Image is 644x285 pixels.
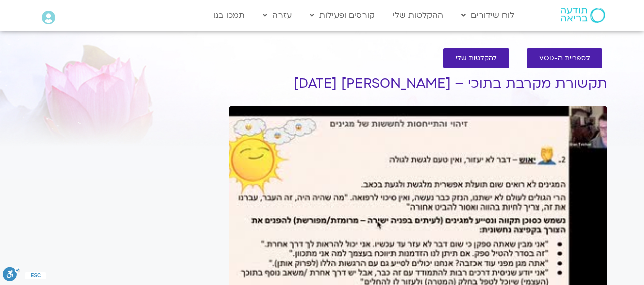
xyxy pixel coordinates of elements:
a: תמכו בנו [208,6,250,25]
img: תודעה בריאה [561,8,605,23]
a: ההקלטות שלי [387,6,449,25]
a: קורסים ופעילות [304,6,380,25]
a: עזרה [258,6,297,25]
a: להקלטות שלי [443,48,509,68]
h1: תקשורת מקרבת בתוכי – [PERSON_NAME] [DATE] [229,76,607,91]
a: לוח שידורים [456,6,519,25]
a: לספריית ה-VOD [527,48,602,68]
span: להקלטות שלי [456,55,497,62]
span: לספריית ה-VOD [539,55,590,62]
